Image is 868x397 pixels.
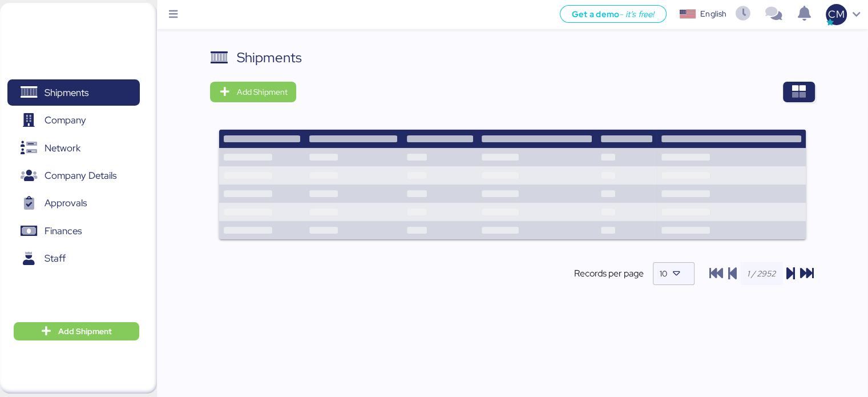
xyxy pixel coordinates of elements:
[740,262,783,285] input: 1 / 2952
[574,267,644,280] span: Records per page
[45,112,86,129] span: Company
[7,107,140,134] a: Company
[7,135,140,161] a: Network
[45,85,88,101] span: Shipments
[45,223,82,239] span: Finances
[210,82,296,102] button: Add Shipment
[236,85,287,99] span: Add Shipment
[7,79,140,106] a: Shipments
[660,268,667,279] span: 10
[14,322,139,340] button: Add Shipment
[164,5,183,25] button: Menu
[45,140,80,157] span: Network
[236,47,301,68] div: Shipments
[7,246,140,272] a: Staff
[7,190,140,216] a: Approvals
[45,167,116,184] span: Company Details
[58,324,112,338] span: Add Shipment
[828,7,844,22] span: CM
[7,163,140,189] a: Company Details
[7,218,140,244] a: Finances
[700,8,726,20] div: English
[45,250,66,267] span: Staff
[45,195,87,211] span: Approvals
